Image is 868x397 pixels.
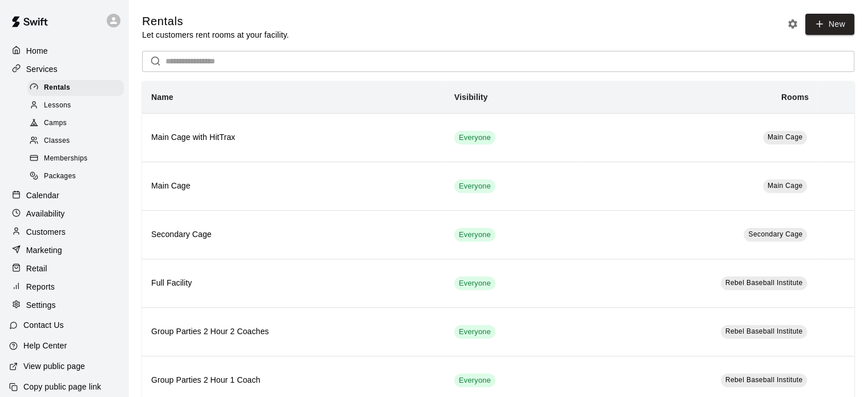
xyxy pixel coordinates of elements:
[9,205,119,222] a: Availability
[27,98,124,114] div: Lessons
[142,14,289,29] h5: Rentals
[27,133,124,149] div: Classes
[9,296,119,314] a: Settings
[9,223,119,240] a: Customers
[454,181,495,192] span: Everyone
[23,319,64,331] p: Contact Us
[27,79,128,97] a: Rentals
[26,281,55,292] p: Reports
[151,131,436,144] h6: Main Cage with HitTrax
[454,93,488,102] b: Visibility
[454,179,495,193] div: This service is visible to all of your customers
[151,374,436,387] h6: Group Parties 2 Hour 1 Coach
[151,93,173,102] b: Name
[151,228,436,241] h6: Secondary Cage
[27,133,128,150] a: Classes
[748,230,802,238] span: Secondary Cage
[26,244,62,256] p: Marketing
[9,242,119,259] a: Marketing
[23,360,85,372] p: View public page
[27,151,124,167] div: Memberships
[768,133,803,141] span: Main Cage
[151,326,436,338] h6: Group Parties 2 Hour 2 Coaches
[26,263,47,274] p: Retail
[725,327,803,335] span: Rebel Baseball Institute
[725,279,803,287] span: Rebel Baseball Institute
[44,135,70,147] span: Classes
[9,61,119,78] a: Services
[781,93,809,102] b: Rooms
[142,29,289,41] p: Let customers rent rooms at your facility.
[26,45,48,57] p: Home
[26,208,65,219] p: Availability
[44,153,87,165] span: Memberships
[26,190,59,201] p: Calendar
[454,325,495,339] div: This service is visible to all of your customers
[44,171,76,182] span: Packages
[151,180,436,193] h6: Main Cage
[805,14,854,35] a: New
[9,260,119,277] a: Retail
[23,340,67,351] p: Help Center
[27,97,128,114] a: Lessons
[9,42,119,59] a: Home
[9,187,119,204] a: Calendar
[454,374,495,387] div: This service is visible to all of your customers
[454,278,495,289] span: Everyone
[784,15,801,33] button: Rental settings
[454,276,495,290] div: This service is visible to all of your customers
[454,133,495,143] span: Everyone
[151,277,436,290] h6: Full Facility
[454,375,495,386] span: Everyone
[27,115,128,133] a: Camps
[26,63,58,75] p: Services
[454,230,495,240] span: Everyone
[44,82,70,94] span: Rentals
[26,299,56,311] p: Settings
[454,131,495,145] div: This service is visible to all of your customers
[23,381,101,392] p: Copy public page link
[454,327,495,338] span: Everyone
[9,278,119,295] a: Reports
[27,115,124,131] div: Camps
[27,169,124,185] div: Packages
[44,118,67,129] span: Camps
[454,228,495,242] div: This service is visible to all of your customers
[27,80,124,96] div: Rentals
[27,168,128,186] a: Packages
[768,182,803,190] span: Main Cage
[26,226,66,238] p: Customers
[44,100,71,111] span: Lessons
[27,150,128,168] a: Memberships
[725,376,803,384] span: Rebel Baseball Institute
